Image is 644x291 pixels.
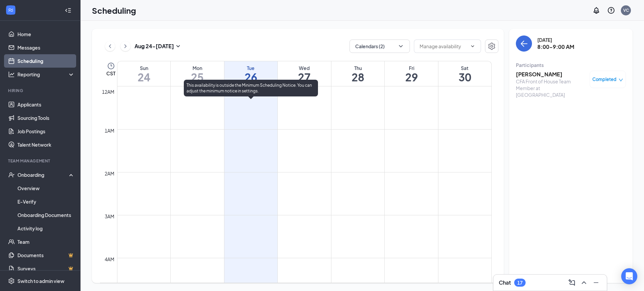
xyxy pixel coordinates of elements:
[499,279,511,286] h3: Chat
[592,6,600,14] svg: Notifications
[537,37,574,43] div: [DATE]
[171,65,224,71] div: Mon
[516,62,626,68] div: Participants
[438,65,491,71] div: Sat
[485,40,498,53] button: Settings
[8,158,73,164] div: Team Management
[135,43,174,50] h3: Aug 24 - [DATE]
[8,88,73,93] div: Hiring
[397,43,404,50] svg: ChevronDown
[171,61,224,86] a: August 25, 2025
[224,65,278,71] div: Tue
[591,277,601,288] button: Minimize
[537,43,574,51] h3: 8:00-9:00 AM
[17,98,75,111] a: Applicants
[580,279,588,287] svg: ChevronUp
[17,208,75,222] a: Onboarding Documents
[331,61,385,86] a: August 28, 2025
[17,125,75,138] a: Job Postings
[103,127,116,134] div: 1am
[438,71,491,83] h1: 30
[623,7,629,13] div: VC
[17,222,75,235] a: Activity log
[331,71,385,83] h1: 28
[607,6,615,14] svg: QuestionInfo
[385,61,438,86] a: August 29, 2025
[7,7,14,13] svg: WorkstreamLogo
[516,35,532,52] button: back-button
[568,279,576,287] svg: ComposeMessage
[350,40,410,53] button: Calendars (2)ChevronDown
[278,65,331,71] div: Wed
[65,7,71,14] svg: Collapse
[516,78,586,98] div: CFA Front of House Team Member at [GEOGRAPHIC_DATA]
[385,71,438,83] h1: 29
[619,78,623,82] span: down
[103,256,116,263] div: 4am
[488,42,496,50] svg: Settings
[117,61,170,86] a: August 24, 2025
[420,43,467,50] input: Manage availability
[17,27,75,41] a: Home
[17,278,64,284] div: Switch to admin view
[579,277,589,288] button: ChevronUp
[516,71,586,78] h3: [PERSON_NAME]
[331,65,385,71] div: Thu
[224,71,278,83] h1: 26
[117,65,170,71] div: Sun
[592,76,616,83] span: Completed
[470,44,475,49] svg: ChevronDown
[174,42,182,50] svg: SmallChevronDown
[103,213,116,220] div: 3am
[17,195,75,208] a: E-Verify
[621,268,637,284] div: Open Intercom Messenger
[17,41,75,54] a: Messages
[17,138,75,151] a: Talent Network
[8,278,15,284] svg: Settings
[17,71,75,78] div: Reporting
[17,54,75,68] a: Scheduling
[184,80,318,96] div: This availability is outside the Minimum Scheduling Notice. You can adjust the minimum notice in ...
[107,42,113,50] svg: ChevronLeft
[8,171,15,178] svg: UserCheck
[17,235,75,248] a: Team
[8,71,15,78] svg: Analysis
[517,280,523,286] div: 17
[122,42,129,50] svg: ChevronRight
[106,70,115,77] span: CST
[105,41,115,51] button: ChevronLeft
[101,88,116,95] div: 12am
[17,181,75,195] a: Overview
[224,61,278,86] a: August 26, 2025
[592,279,600,287] svg: Minimize
[17,262,75,275] a: SurveysCrown
[278,61,331,86] a: August 27, 2025
[171,71,224,83] h1: 25
[278,71,331,83] h1: 27
[385,65,438,71] div: Fri
[438,61,491,86] a: August 30, 2025
[107,62,115,70] svg: Clock
[120,41,130,51] button: ChevronRight
[17,171,69,178] div: Onboarding
[567,277,577,288] button: ComposeMessage
[117,71,170,83] h1: 24
[92,5,136,16] h1: Scheduling
[17,248,75,262] a: DocumentsCrown
[17,111,75,125] a: Sourcing Tools
[520,40,528,48] svg: ArrowLeft
[103,170,116,177] div: 2am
